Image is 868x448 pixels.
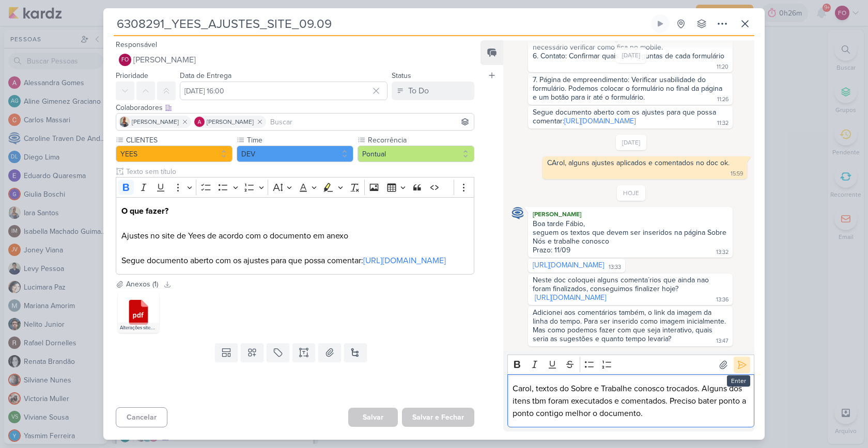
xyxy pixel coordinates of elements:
[180,82,388,100] input: Select a date
[716,337,729,345] div: 13:47
[116,40,157,49] label: Responsável
[731,170,743,178] div: 15:59
[124,166,474,177] input: Texto sem título
[533,261,604,269] a: [URL][DOMAIN_NAME]
[363,255,446,266] a: [URL][DOMAIN_NAME]
[609,263,621,271] div: 13:33
[118,323,159,333] div: Alterações site.pdf
[535,293,606,302] a: [URL][DOMAIN_NAME]
[716,248,729,257] div: 13:32
[133,54,196,66] span: [PERSON_NAME]
[507,374,754,427] div: Editor editing area: main
[564,117,636,125] a: [URL][DOMAIN_NAME]
[533,276,728,293] div: Neste doc coloquei alguns comenta´rios que ainda nao foram finalizados, conseguimos finalizer hoje?
[121,206,168,216] strong: O que fazer?
[533,246,570,254] div: Prazo: 11/09
[367,135,474,146] label: Recorrência
[116,51,474,69] button: FO [PERSON_NAME]
[533,75,724,102] div: 7. Página de empreendimento: Verificar usabilidade do formulário. Podemos colocar o formulário no...
[533,52,724,60] div: 6. Contato: Confirmar quais as perguntas de cada formulário
[132,117,179,126] span: [PERSON_NAME]
[533,308,728,343] div: Adicionei aos comentários também, o link da imagem da linha do tempo. Para ser inserido como imag...
[727,375,750,387] div: Enter
[121,57,129,63] p: FO
[392,82,474,100] button: To Do
[358,146,474,162] button: Pontual
[408,85,429,97] div: To Do
[116,146,233,162] button: YEES
[533,34,728,52] div: 5. Linha do tempo: Conseguimos adicionar mas seria necessário verificar como fica no mobile.
[246,135,353,146] label: Time
[121,205,469,267] p: Ajustes no site de Yees de acordo com o documento em anexo Segue documento aberto com os ajustes ...
[717,63,729,71] div: 11:20
[116,197,474,275] div: Editor editing area: main
[507,355,754,375] div: Editor toolbar
[116,177,474,197] div: Editor toolbar
[126,279,158,290] div: Anexos (1)
[530,209,731,219] div: [PERSON_NAME]
[116,71,148,80] label: Prioridade
[716,296,729,304] div: 13:36
[717,95,729,104] div: 11:26
[392,71,411,80] label: Status
[194,117,205,127] img: Alessandra Gomes
[116,102,474,113] div: Colaboradores
[513,382,749,420] p: Carol, textos do Sobre e Trabalhe conosco trocados. Alguns dos itens tbm foram executados e comen...
[547,158,730,167] div: CArol, alguns ajustes aplicados e comentados no doc ok.
[533,108,718,125] div: Segue documento aberto com os ajustes para que possa comentar:
[116,407,167,427] button: Cancelar
[125,135,233,146] label: CLIENTES
[237,146,353,162] button: DEV
[207,117,254,126] span: [PERSON_NAME]
[119,117,130,127] img: Iara Santos
[512,207,524,219] img: Caroline Traven De Andrade
[533,219,728,228] div: Boa tarde Fábio,
[180,71,231,80] label: Data de Entrega
[114,14,649,33] input: Kard Sem Título
[717,119,729,127] div: 11:32
[656,20,664,28] div: Ligar relógio
[119,54,131,66] div: Fabio Oliveira
[268,116,472,128] input: Buscar
[533,228,728,246] div: seguem os textos que devem ser inseridos na página Sobre Nós e trabalhe conosco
